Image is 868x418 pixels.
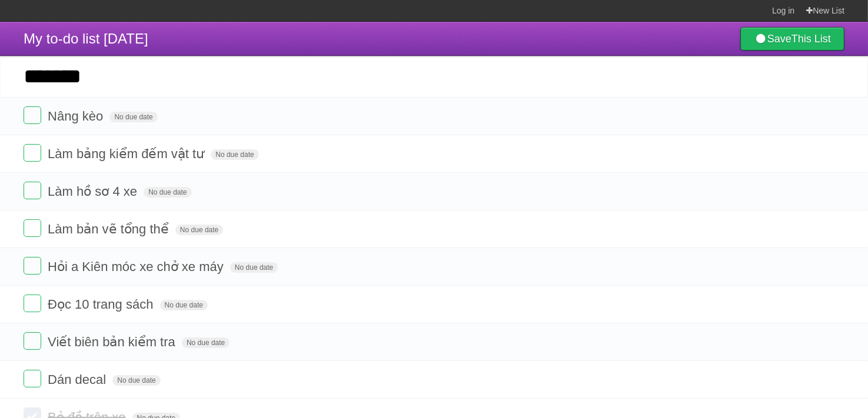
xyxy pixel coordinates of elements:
span: No due date [230,262,278,273]
label: Done [24,219,41,237]
span: Làm bảng kiểm đếm vật tư [48,146,207,161]
label: Done [24,332,41,350]
span: No due date [160,300,208,310]
b: This List [791,33,831,45]
span: Dán decal [48,372,109,387]
span: Làm bản vẽ tổng thể [48,222,172,236]
span: No due date [109,112,157,122]
label: Done [24,106,41,124]
span: No due date [175,225,223,235]
span: Viết biên bản kiểm tra [48,335,178,349]
label: Done [24,182,41,199]
label: Done [24,295,41,312]
span: No due date [112,375,160,386]
span: Đọc 10 trang sách [48,297,156,312]
span: No due date [182,337,230,348]
span: My to-do list [DATE] [24,31,148,46]
span: Nâng kèo [48,109,106,123]
span: No due date [211,149,258,160]
label: Done [24,144,41,162]
label: Done [24,257,41,275]
a: SaveThis List [740,27,844,51]
span: Làm hồ sơ 4 xe [48,184,140,199]
span: Hỏi a Kiên móc xe chở xe máy [48,259,227,274]
span: No due date [144,187,191,198]
label: Done [24,370,41,387]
